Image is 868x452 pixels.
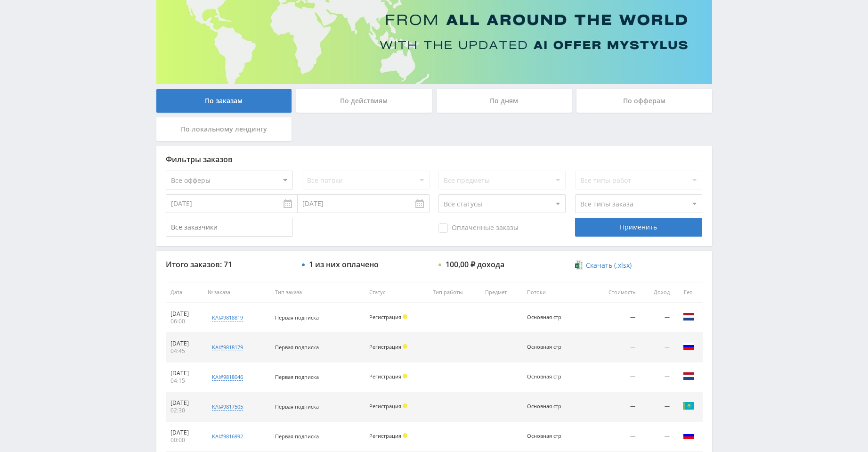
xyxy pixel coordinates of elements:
th: Тип работы [428,282,480,303]
div: [DATE] [170,429,198,436]
td: — [592,303,640,333]
td: — [640,333,674,362]
div: 02:30 [170,407,198,414]
div: 100,00 ₽ дохода [446,260,504,269]
div: 04:45 [170,347,198,355]
th: № заказа [203,282,270,303]
div: Применить [575,218,702,237]
td: — [592,362,640,392]
div: По локальному лендингу [156,117,292,141]
div: Основная стр [527,344,569,350]
span: Холд [403,374,407,378]
td: — [592,333,640,362]
span: Холд [403,433,407,438]
th: Доход [640,282,674,303]
th: Стоимость [592,282,640,303]
td: — [592,422,640,452]
div: Основная стр [527,314,569,321]
span: Холд [403,314,407,319]
div: [DATE] [170,399,198,407]
th: Тип заказа [270,282,365,303]
div: kai#9818046 [212,373,243,381]
div: По офферам [576,89,712,113]
div: kai#9818179 [212,344,243,351]
img: nld.png [683,311,694,322]
th: Статус [365,282,428,303]
span: Регистрация [369,343,401,350]
img: rus.png [683,430,694,441]
div: 00:00 [170,436,198,444]
div: [DATE] [170,370,198,377]
th: Потоки [522,282,592,303]
img: xlsx [575,260,583,270]
span: Первая подписка [275,314,319,321]
td: — [640,362,674,392]
img: nld.png [683,370,694,382]
span: Первая подписка [275,433,319,440]
span: Холд [403,344,407,349]
span: Оплаченные заказы [438,223,519,233]
div: Основная стр [527,403,569,410]
td: — [640,303,674,333]
img: kaz.png [683,400,694,411]
span: Первая подписка [275,344,319,351]
div: По заказам [156,89,292,113]
span: Первая подписка [275,373,319,380]
th: Предмет [480,282,522,303]
div: Основная стр [527,433,569,439]
span: Первая подписка [275,403,319,410]
div: [DATE] [170,310,198,318]
div: Основная стр [527,374,569,380]
span: Регистрация [369,403,401,410]
th: Дата [166,282,203,303]
div: 1 из них оплачено [309,260,379,269]
span: Холд [403,403,407,408]
div: [DATE] [170,340,198,347]
div: kai#9818819 [212,314,243,321]
div: По дням [437,89,572,113]
td: — [592,392,640,422]
td: — [640,392,674,422]
div: По действиям [296,89,432,113]
a: Скачать (.xlsx) [575,261,632,270]
div: 04:15 [170,377,198,385]
input: Все заказчики [166,218,293,237]
span: Регистрация [369,373,401,380]
img: rus.png [683,341,694,352]
div: Фильтры заказов [166,155,703,164]
th: Гео [674,282,703,303]
div: kai#9816992 [212,433,243,440]
span: Регистрация [369,432,401,439]
span: Регистрация [369,313,401,321]
div: 06:00 [170,318,198,325]
div: kai#9817505 [212,403,243,411]
span: Скачать (.xlsx) [586,262,632,269]
div: Итого заказов: 71 [166,260,293,269]
td: — [640,422,674,452]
